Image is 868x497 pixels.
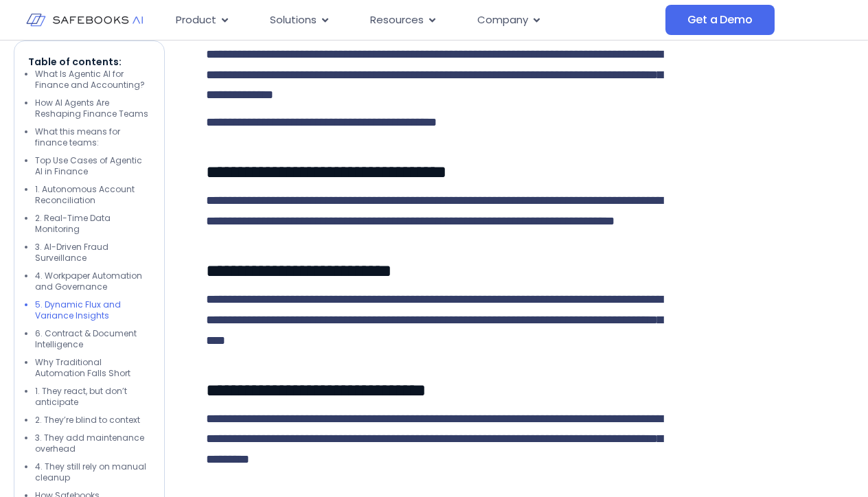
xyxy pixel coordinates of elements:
[35,432,150,454] li: 3. They add maintenance overhead
[35,126,150,148] li: What this means for finance teams:
[35,155,150,177] li: Top Use Cases of Agentic AI in Finance
[35,415,150,426] li: 2. They’re blind to context
[165,7,665,34] nav: Menu
[35,213,150,235] li: 2. Real-Time Data Monitoring
[35,242,150,264] li: 3. AI-Driven Fraud Surveillance
[28,55,150,69] p: Table of contents:
[35,357,150,379] li: Why Traditional Automation Falls Short
[35,461,150,483] li: 4. They still rely on manual cleanup
[35,97,150,119] li: How AI Agents Are Reshaping Finance Teams
[165,7,665,34] div: Menu Toggle
[270,12,317,28] span: Solutions
[35,386,150,408] li: 1. They react, but don’t anticipate
[687,13,753,27] span: Get a Demo
[665,5,775,35] a: Get a Demo
[176,12,216,28] span: Product
[35,69,150,91] li: What Is Agentic AI for Finance and Accounting?
[35,328,150,350] li: 6. Contract & Document Intelligence
[35,184,150,206] li: 1. Autonomous Account Reconciliation
[35,299,150,321] li: 5. Dynamic Flux and Variance Insights
[35,270,150,292] li: 4. Workpaper Automation and Governance
[477,12,528,28] span: Company
[370,12,424,28] span: Resources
